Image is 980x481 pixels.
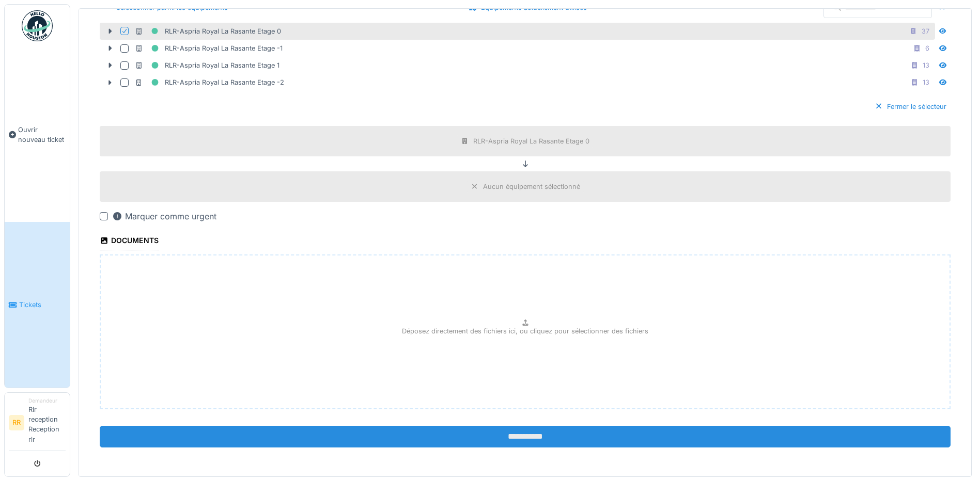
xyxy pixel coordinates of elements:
div: RLR-Aspria Royal La Rasante Etage -1 [135,42,283,55]
a: RR DemandeurRlr reception Reception rlr [9,397,66,451]
div: Documents [100,233,159,250]
div: 37 [922,26,929,36]
img: Badge_color-CXgf-gQk.svg [22,10,53,41]
li: RR [9,415,24,430]
div: RLR-Aspria Royal La Rasante Etage -2 [135,76,284,89]
div: Aucun équipement sélectionné [483,182,580,191]
span: Ouvrir nouveau ticket [18,125,66,145]
div: 6 [925,43,929,53]
div: 13 [923,60,929,70]
div: Fermer le sélecteur [870,100,951,114]
div: 13 [923,77,929,87]
span: Tickets [19,300,66,310]
div: Demandeur [28,397,66,405]
a: Ouvrir nouveau ticket [5,47,70,222]
div: Marquer comme urgent [112,210,216,222]
div: RLR-Aspria Royal La Rasante Etage 0 [135,25,281,38]
li: Rlr reception Reception rlr [28,397,66,448]
p: Déposez directement des fichiers ici, ou cliquez pour sélectionner des fichiers [402,326,648,336]
a: Tickets [5,222,70,387]
div: RLR-Aspria Royal La Rasante Etage 1 [135,59,279,72]
div: RLR-Aspria Royal La Rasante Etage 0 [473,136,589,146]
